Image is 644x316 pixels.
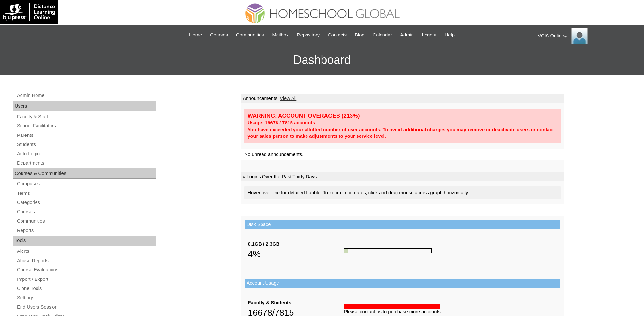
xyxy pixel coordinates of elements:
div: Courses & Communities [13,168,156,179]
a: Admin Home [16,92,156,100]
a: Terms [16,189,156,197]
span: Help [445,31,455,39]
td: Disk Space [245,220,560,229]
a: Mailbox [269,31,292,39]
div: WARNING: ACCOUNT OVERAGES (213%) [247,112,557,120]
a: Blog [352,31,367,39]
a: Settings [16,294,156,302]
td: Announcements | [241,94,564,103]
a: Students [16,140,156,149]
a: Admin [397,31,417,39]
a: End Users Session [16,303,156,311]
a: Alerts [16,247,156,255]
a: Abuse Reports [16,257,156,265]
strong: Usage: 16678 / 7815 accounts [247,120,315,125]
a: Faculty & Staff [16,113,156,121]
span: Admin [400,31,414,39]
a: Help [442,31,458,39]
a: Departments [16,159,156,167]
span: Home [189,31,202,39]
a: Reports [16,226,156,235]
td: No unread announcements. [241,149,564,161]
img: VCIS Online Admin [571,28,588,44]
div: 4% [248,248,344,261]
div: Hover over line for detailed bubble. To zoom in on dates, click and drag mouse across graph horiz... [244,186,561,199]
span: Contacts [328,31,347,39]
a: Campuses [16,180,156,188]
td: Account Usage [245,279,560,288]
span: Blog [355,31,364,39]
div: VCIS Online [538,28,637,44]
span: Courses [210,31,228,39]
div: 0.1GB / 2.3GB [248,241,344,248]
span: Calendar [373,31,392,39]
a: Repository [293,31,323,39]
div: You have exceeded your allotted number of user accounts. To avoid additional charges you may remo... [247,126,557,140]
a: Categories [16,198,156,207]
a: Auto Login [16,150,156,158]
div: Tools [13,236,156,246]
div: Users [13,101,156,111]
a: Parents [16,131,156,139]
a: View All [280,96,296,101]
span: Repository [297,31,320,39]
a: Communities [16,217,156,225]
a: Home [186,31,205,39]
span: Mailbox [272,31,289,39]
a: School Facilitators [16,122,156,130]
a: Communities [233,31,267,39]
a: Import / Export [16,275,156,283]
a: Logout [419,31,440,39]
a: Contacts [324,31,350,39]
a: Courses [207,31,231,39]
img: logo-white.png [3,3,55,21]
span: Logout [422,31,437,39]
a: Courses [16,208,156,216]
a: Calendar [369,31,395,39]
span: Communities [236,31,264,39]
h3: Dashboard [3,45,641,75]
a: Course Evaluations [16,266,156,274]
a: Clone Tools [16,284,156,293]
div: Please contact us to purchase more accounts. [344,309,557,315]
td: # Logins Over the Past Thirty Days [241,172,564,181]
div: Faculty & Students [248,299,344,306]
